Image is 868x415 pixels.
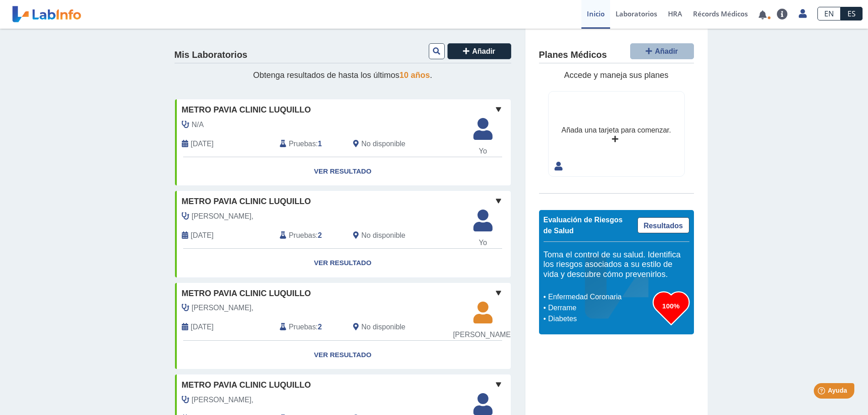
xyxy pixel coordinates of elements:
[361,322,406,333] span: No disponible
[175,341,511,369] a: Ver Resultado
[192,119,204,130] span: N/A
[655,47,678,55] span: Añadir
[182,195,311,208] span: Metro Pavia Clinic Luquillo
[175,50,247,61] h4: Mis Laboratorios
[182,287,311,300] span: Metro Pavia Clinic Luquillo
[192,395,254,405] span: Jimenez Mejia,
[318,231,322,239] b: 2
[175,249,511,277] a: Ver Resultado
[192,302,254,313] span: Ramirez,
[468,146,498,157] span: Yo
[361,230,406,241] span: No disponible
[273,138,346,150] div: :
[191,322,214,333] span: 2025-03-10
[447,43,511,59] button: Añadir
[182,104,311,116] span: Metro Pavia Clinic Luquillo
[289,230,316,241] span: Pruebas
[544,216,623,235] span: Evaluación de Riesgos de Salud
[192,211,254,222] span: Jimenez Mejia,
[546,302,653,313] li: Derrame
[668,9,682,18] span: HRA
[468,237,498,248] span: Yo
[453,329,513,340] span: [PERSON_NAME]
[182,379,311,391] span: Metro Pavia Clinic Luquillo
[175,157,511,186] a: Ver Resultado
[546,292,653,302] li: Enfermedad Coronaria
[561,125,671,136] div: Añada una tarjeta para comenzar.
[191,138,214,149] span: 2025-08-15
[653,300,689,312] h3: 100%
[253,71,432,80] span: Obtenga resultados de hasta los últimos .
[361,138,406,149] span: No disponible
[546,313,653,324] li: Diabetes
[400,71,430,80] span: 10 años
[637,217,689,233] a: Resultados
[289,138,316,149] span: Pruebas
[787,379,858,405] iframe: Help widget launcher
[273,229,346,241] div: :
[544,250,689,280] h5: Toma el control de su salud. Identifica los riesgos asociados a su estilo de vida y descubre cómo...
[564,71,668,80] span: Accede y maneja sus planes
[817,7,841,20] a: EN
[273,321,346,333] div: :
[191,230,214,241] span: 2025-04-07
[318,140,322,148] b: 1
[841,7,863,20] a: ES
[630,43,694,59] button: Añadir
[539,50,607,61] h4: Planes Médicos
[318,323,322,331] b: 2
[289,322,316,333] span: Pruebas
[472,47,495,55] span: Añadir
